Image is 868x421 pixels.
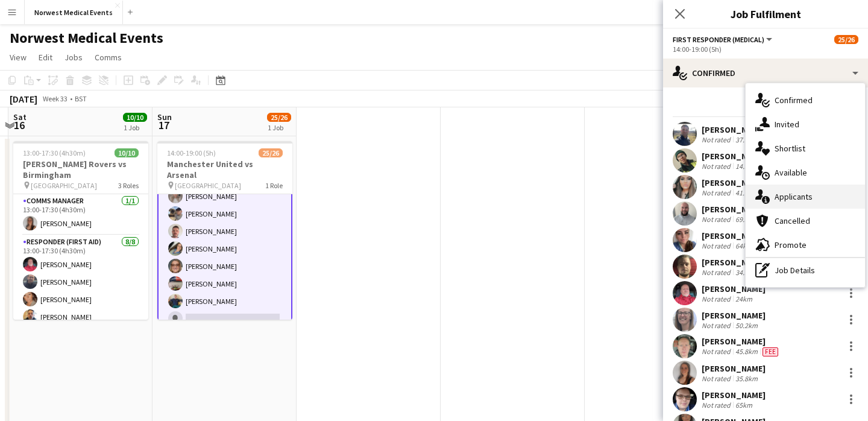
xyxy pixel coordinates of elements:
[10,93,37,105] div: [DATE]
[123,113,147,122] span: 10/10
[702,151,766,162] div: [PERSON_NAME]
[265,181,283,190] span: 1 Role
[702,230,766,241] div: [PERSON_NAME]
[23,148,86,157] span: 13:00-17:30 (4h30m)
[25,1,123,24] button: Norwest Medical Events
[11,118,27,132] span: 16
[95,52,122,63] span: Comms
[733,241,755,250] div: 64km
[13,141,148,320] app-job-card: 13:00-17:30 (4h30m)10/10[PERSON_NAME] Rovers vs Birmingham [GEOGRAPHIC_DATA]3 RolesComms Manager1...
[702,390,766,400] div: [PERSON_NAME]
[268,123,291,132] div: 1 Job
[673,35,764,44] span: First Responder (Medical)
[733,294,755,303] div: 24km
[39,52,52,63] span: Edit
[157,112,172,122] span: Sun
[673,35,774,44] button: First Responder (Medical)
[702,135,733,144] div: Not rated
[733,162,760,171] div: 14.5km
[760,347,781,356] div: Crew has different fees then in role
[702,241,733,250] div: Not rated
[34,49,57,65] a: Edit
[702,268,733,277] div: Not rated
[10,52,27,63] span: View
[702,363,766,374] div: [PERSON_NAME]
[13,159,148,180] h3: [PERSON_NAME] Rovers vs Birmingham
[267,113,291,122] span: 25/26
[702,124,766,135] div: [PERSON_NAME]
[733,347,760,356] div: 45.8km
[115,148,139,157] span: 10/10
[10,29,163,47] h1: Norwest Medical Events
[702,188,733,197] div: Not rated
[157,141,292,320] app-job-card: 14:00-19:00 (5h)25/26Manchester United vs Arsenal [GEOGRAPHIC_DATA]1 Role[PERSON_NAME][PERSON_NAM...
[175,181,241,190] span: [GEOGRAPHIC_DATA]
[702,347,733,356] div: Not rated
[13,235,148,399] app-card-role: Responder (First Aid)8/813:00-17:30 (4h30m)[PERSON_NAME][PERSON_NAME][PERSON_NAME][PERSON_NAME]
[702,162,733,171] div: Not rated
[702,177,766,188] div: [PERSON_NAME]
[702,257,766,268] div: [PERSON_NAME]
[702,283,766,294] div: [PERSON_NAME]
[5,49,31,65] a: View
[75,94,87,103] div: BST
[733,135,760,144] div: 37.1km
[663,6,868,22] h3: Job Fulfilment
[746,112,865,136] div: Invited
[746,185,865,209] div: Applicants
[702,321,733,330] div: Not rated
[31,181,97,190] span: [GEOGRAPHIC_DATA]
[13,112,27,122] span: Sat
[259,148,283,157] span: 25/26
[60,49,87,65] a: Jobs
[733,321,760,330] div: 50.2km
[64,52,83,63] span: Jobs
[118,181,139,190] span: 3 Roles
[834,35,858,44] span: 25/26
[702,400,733,410] div: Not rated
[746,233,865,257] div: Promote
[702,310,766,321] div: [PERSON_NAME]
[733,268,760,277] div: 34.5km
[702,336,781,347] div: [PERSON_NAME]
[702,215,733,224] div: Not rated
[746,136,865,160] div: Shortlist
[763,347,778,356] span: Fee
[673,45,858,54] div: 14:00-19:00 (5h)
[167,148,216,157] span: 14:00-19:00 (5h)
[124,123,146,132] div: 1 Job
[733,374,760,383] div: 35.8km
[746,209,865,233] div: Cancelled
[746,160,865,185] div: Available
[702,374,733,383] div: Not rated
[13,194,148,235] app-card-role: Comms Manager1/113:00-17:30 (4h30m)[PERSON_NAME]
[157,159,292,180] h3: Manchester United vs Arsenal
[702,294,733,303] div: Not rated
[40,94,70,103] span: Week 33
[733,215,760,224] div: 69.3km
[156,118,172,132] span: 17
[733,188,760,197] div: 41.7km
[702,204,766,215] div: [PERSON_NAME]
[746,258,865,282] div: Job Details
[90,49,127,65] a: Comms
[746,88,865,112] div: Confirmed
[733,400,755,410] div: 65km
[663,59,868,87] div: Confirmed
